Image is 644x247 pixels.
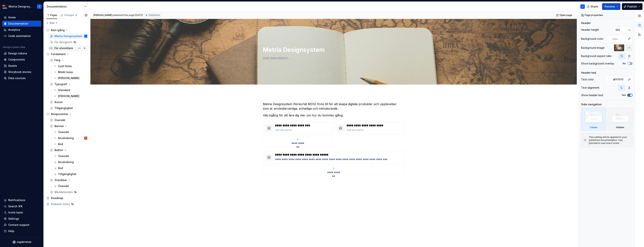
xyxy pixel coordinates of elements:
a: Mörkt tema [52,69,89,75]
a: Assets [2,63,41,69]
div: Standard [58,88,70,92]
div: Kom igång [45,27,89,33]
div: Analytics [8,28,20,32]
input: Auto [614,26,628,33]
a: Snackbar [48,177,89,183]
a: Settings [2,216,41,222]
a: Tillgänglighet [52,171,89,177]
div: Show header text [581,93,603,97]
textarea: Metria Designsystem [262,45,404,54]
button: Search ⌘K [2,203,41,209]
a: Open page [555,13,574,18]
a: [PERSON_NAME] [52,75,89,81]
span: [PERSON_NAME] [93,14,112,17]
a: Översikt [48,117,89,123]
button: Share [585,3,601,10]
a: Översikt [52,129,89,135]
button: Add [45,20,59,26]
button: Metria DesignsystemJ [1,2,43,10]
p: px [628,28,631,31]
div: Design system data [3,46,25,49]
a: Storybook stories [2,69,41,75]
div: Search ⌘K [8,204,22,208]
div: Page tree [45,27,89,207]
div: [PERSON_NAME] [58,94,79,98]
div: Banner [54,124,64,128]
div: J [39,5,40,8]
a: Roadmap [45,195,89,201]
div: Visible [581,108,606,131]
div: Header height [581,28,599,32]
div: Kod [58,166,63,170]
div: Komponenter [45,111,89,117]
a: Ljust tema [52,63,89,69]
span: Add [50,22,54,25]
a: Button [48,147,89,153]
div: Översikt [58,154,69,158]
div: Mörkt tema [58,70,73,74]
div: Background image [581,46,604,50]
div: Översikt [58,130,69,134]
p: Välj ingång för att lära dig mer om hur du kommer igång: [263,113,404,118]
label: No [623,62,626,65]
span: Open page [560,14,572,17]
input: Auto [612,76,626,83]
div: Roadmap [51,196,63,200]
div: Tillgänglighet [54,106,73,110]
a: Översikt [52,153,89,159]
svg: Supernova Logo [12,240,31,244]
a: AnvändningJN [52,135,89,141]
div: Settings [8,217,19,221]
div: Invite team [8,211,23,214]
div: Text color [581,78,594,81]
div: Header text [581,71,596,75]
a: För utvecklare [48,45,89,51]
div: Background color [581,37,603,41]
div: Användning [58,160,74,164]
div: Storybook stories [8,70,31,74]
div: Kom igång [51,28,65,32]
button: Help [2,228,41,234]
a: Banner [48,123,89,129]
div: För utvecklare [54,46,73,50]
a: Färg [48,57,89,63]
div: Text alignment [581,86,599,90]
a: För designers [48,39,89,45]
div: Fundament [51,52,66,56]
a: Design tokens [2,50,41,56]
p: Metria Designsystem (förkortat MDS) finns till för att skapa digitala produkter och upplevelser s... [263,102,404,111]
div: Side navigation [581,103,602,106]
a: Standard [52,87,89,93]
a: Användning [52,159,89,165]
a: Invite team [2,210,41,216]
div: Visible [590,126,597,129]
div: Hidden [616,126,624,129]
div: Home [8,16,16,19]
div: Översikt [58,184,69,188]
div: Användning [58,136,74,140]
button: Contact support [2,222,41,228]
a: Ikoner [48,99,89,105]
div: Documentation [8,22,28,25]
div: Färg [54,58,60,62]
div: This setting will be applied to your published documentation. Use preview to see how it looks. [589,136,630,145]
div: Översikt [54,118,65,122]
div: Typografi [54,82,67,86]
div: Code automation [8,34,31,38]
div: Contact support [8,223,29,227]
input: Auto [611,35,626,42]
span: Published [149,14,160,17]
span: Publish [627,5,637,8]
a: Release notes [45,201,89,207]
span: Share [590,5,598,8]
a: Code automation [2,33,41,39]
div: Komponenter [51,112,68,116]
a: Typografi [48,81,89,87]
div: Kod [58,142,63,146]
div: Pages [46,14,57,17]
a: Kod [52,141,89,147]
div: Show background overlay [581,62,614,65]
a: Tillgänglighet [48,105,89,111]
div: Snackbar [54,178,67,182]
div: Button [54,148,63,152]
